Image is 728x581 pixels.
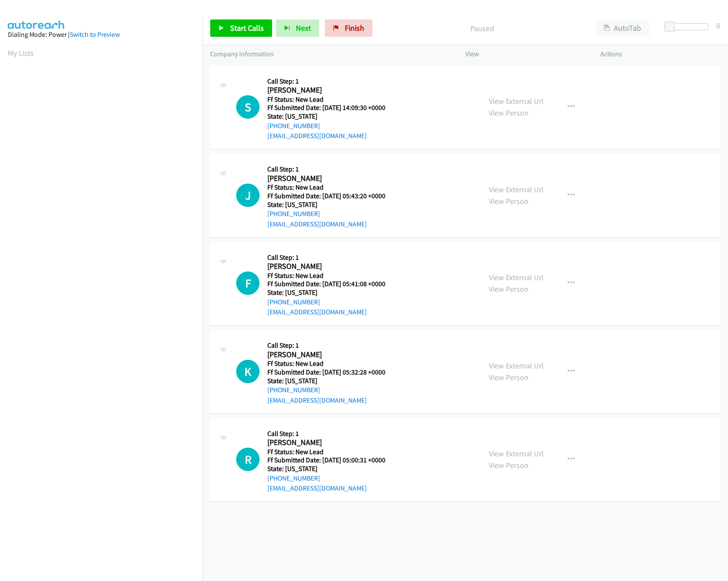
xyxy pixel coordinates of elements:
[276,19,319,37] button: Next
[489,460,529,470] a: View Person
[236,448,260,471] div: The call is yet to be attempted
[489,96,544,106] a: View External Url
[210,49,450,59] p: Company Information
[267,122,320,130] a: [PHONE_NUMBER]
[236,95,260,119] div: The call is yet to be attempted
[70,30,120,39] a: Switch to Preview
[600,49,720,59] p: Actions
[384,23,580,34] p: Paused
[267,448,396,456] h5: Ff Status: New Lead
[489,372,529,382] a: View Person
[669,23,709,30] div: Delay between calls (in seconds)
[267,271,396,280] h5: Ff Status: New Lead
[267,429,396,438] h5: Call Step: 1
[267,253,396,262] h5: Call Step: 1
[267,377,396,385] h5: State: [US_STATE]
[267,465,396,473] h5: State: [US_STATE]
[716,19,720,31] div: 0
[267,368,396,377] h5: Ff Submitted Date: [DATE] 05:32:28 +0000
[267,103,396,112] h5: Ff Submitted Date: [DATE] 14:09:30 +0000
[267,261,396,271] h2: [PERSON_NAME]
[267,200,396,209] h5: State: [US_STATE]
[267,484,367,492] a: [EMAIL_ADDRESS][DOMAIN_NAME]
[236,184,260,207] h1: J
[596,19,649,37] button: AutoTab
[236,271,260,295] div: The call is yet to be attempted
[236,184,260,207] div: The call is yet to be attempted
[267,77,396,86] h5: Call Step: 1
[267,359,396,368] h5: Ff Status: New Lead
[267,350,396,360] h2: [PERSON_NAME]
[267,174,396,184] h2: [PERSON_NAME]
[230,23,264,33] span: Start Calls
[267,288,396,297] h5: State: [US_STATE]
[489,184,544,194] a: View External Url
[489,361,544,371] a: View External Url
[8,29,195,40] div: Dialing Mode: Power |
[267,298,320,306] a: [PHONE_NUMBER]
[296,23,311,33] span: Next
[267,183,396,192] h5: Ff Status: New Lead
[236,360,260,383] div: The call is yet to be attempted
[267,438,396,448] h2: [PERSON_NAME]
[465,49,585,59] p: View
[267,341,396,350] h5: Call Step: 1
[345,23,364,33] span: Finish
[489,449,544,458] a: View External Url
[267,396,367,404] a: [EMAIL_ADDRESS][DOMAIN_NAME]
[236,95,260,119] h1: S
[489,196,529,206] a: View Person
[267,308,367,316] a: [EMAIL_ADDRESS][DOMAIN_NAME]
[267,386,320,394] a: [PHONE_NUMBER]
[489,284,529,294] a: View Person
[267,112,396,121] h5: State: [US_STATE]
[267,220,367,228] a: [EMAIL_ADDRESS][DOMAIN_NAME]
[267,474,320,482] a: [PHONE_NUMBER]
[267,192,396,200] h5: Ff Submitted Date: [DATE] 05:43:20 +0000
[267,456,396,465] h5: Ff Submitted Date: [DATE] 05:00:31 +0000
[267,85,396,95] h2: [PERSON_NAME]
[236,448,260,471] h1: R
[210,19,272,37] a: Start Calls
[8,67,202,478] iframe: Dialpad
[8,48,34,58] a: My Lists
[489,272,544,282] a: View External Url
[489,108,529,118] a: View Person
[267,95,396,104] h5: Ff Status: New Lead
[267,132,367,140] a: [EMAIL_ADDRESS][DOMAIN_NAME]
[325,19,372,37] a: Finish
[236,360,260,383] h1: K
[267,165,396,174] h5: Call Step: 1
[236,271,260,295] h1: F
[267,280,396,288] h5: Ff Submitted Date: [DATE] 05:41:08 +0000
[267,210,320,218] a: [PHONE_NUMBER]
